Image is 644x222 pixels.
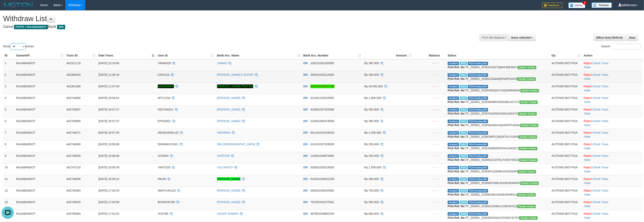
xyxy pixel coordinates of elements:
div: PGA Site Balance / [479,34,509,41]
td: TF_250901_SCBYGI4ZWXHD91XMIXTO [446,106,550,117]
span: Marked by adkmelisa [460,96,467,100]
span: 442745657 [66,108,81,111]
div: - - - [414,165,444,169]
span: MTC1234 [158,96,170,100]
b: PGA Ref. No: [448,77,465,80]
span: BRI [303,154,308,157]
th: User ID: activate to sort column ascending [156,52,215,59]
span: Vendor URL: https://secure11.1velocity.biz [518,170,536,173]
span: Grabbed [448,85,459,88]
span: Marked by adkmelisa [460,120,467,123]
a: YULIYANTO [217,166,233,169]
td: 3 [3,82,15,94]
span: 442745894 [66,119,81,123]
span: Copy 014201018531536 to clipboard [310,177,334,181]
span: Marked by adkmelisa [460,143,467,146]
span: PGA Pending [468,154,488,158]
span: Rp 250.000 [364,143,379,146]
a: Check Trans [593,62,609,65]
a: [PERSON_NAME] [217,96,240,100]
span: Grabbed [448,143,459,146]
em: WINDA6655 [158,84,174,88]
span: Vendor URL: https://secure11.1velocity.biz [519,158,538,162]
td: · · [582,94,642,106]
div: - - - [414,188,444,193]
span: Grabbed [448,189,459,193]
span: Rp 40.000.000 [364,85,383,88]
span: Copy 011601152316502 to clipboard [310,96,334,100]
span: ITOTO > RAJABANDOT [14,25,48,29]
td: AUTOWD-BOT-PGA [550,129,582,140]
a: [PERSON_NAME] PRATIWI [217,85,253,88]
span: Vendor URL: https://secure11.1velocity.biz [519,135,537,139]
span: EPSON01 [158,119,171,123]
button: Open LiveChat chat widget [2,2,14,14]
div: - - - [414,142,444,146]
td: RAJABANDOT [15,94,65,106]
span: Rp 300.000 [364,62,379,65]
img: Button%20Memo.svg [568,2,586,8]
a: Check Trans [593,177,609,181]
a: Note [585,147,591,150]
span: 442746480 [66,143,81,146]
div: - - - [414,96,444,100]
span: Vendor URL: https://secure11.1velocity.biz [521,89,539,92]
div: - - - [414,73,444,77]
span: HENDGENK123 [158,131,179,134]
a: Reject [584,96,592,100]
span: BRI [303,166,308,169]
span: Vendor URL: https://secure11.1velocity.biz [517,193,536,197]
b: PGA Ref. No: [448,170,465,173]
td: RAJABANDOT [15,59,65,71]
span: Vendor URL: https://secure11.1velocity.biz [518,112,537,116]
a: Check Trans [593,143,609,146]
b: PGA Ref. No: [448,123,465,127]
div: - - - [414,131,444,135]
td: 11 [3,175,15,187]
td: AUTOWD-BOT-PGA [550,175,582,187]
td: AUTOWD-BOT-PGA [550,82,582,94]
td: AUTOWD-BOT-PGA [550,59,582,71]
span: YAMAD29 [158,62,171,65]
span: PGA Pending [468,108,488,112]
a: Check Trans [593,85,609,88]
td: RAJABANDOT [15,117,65,129]
span: Vendor URL: https://secure11.1velocity.biz [517,77,536,81]
label: Show entries [3,43,34,50]
span: Rp 300.000 [364,177,379,181]
span: Marked by adkmelisa [460,154,467,158]
span: 442746071 [66,131,81,134]
span: PAIJI9 [158,177,166,181]
span: Copy 416801037324508 to clipboard [310,108,334,111]
span: Copy 036201039245500 to clipboard [310,189,334,192]
span: YANTO26 [158,166,171,169]
span: PGA Pending [468,178,488,181]
span: Vendor URL: https://secure11.1velocity.biz [520,101,538,104]
span: 442749483 [66,189,81,192]
a: Note [585,112,591,115]
select: Showentries [10,43,25,50]
span: Copy 028501030319530 to clipboard [310,166,334,169]
td: AUTOWD-BOT-PGA [550,164,582,175]
span: CIKO124 [158,73,170,76]
a: Check Trans [593,119,609,123]
a: Reject [584,62,592,65]
span: BRI [303,108,308,111]
div: - - - [414,84,444,88]
td: TF_250901_SCB58JW2U0N3K05HRSJJ [446,187,550,198]
td: · · [582,106,642,117]
a: Check Trans [593,189,609,192]
span: Vendor URL: https://secure11.1velocity.biz [518,66,536,69]
div: - - - [414,119,444,123]
span: PGA Pending [468,189,488,193]
b: PGA Ref. No: [448,135,465,138]
td: · · [582,164,642,175]
div: - - - [414,107,444,112]
a: Note [585,170,591,173]
td: AUTOWD-BOT-PGA [550,198,582,210]
span: OTAN93 [158,154,169,157]
span: Rp 700.000 [364,189,379,192]
a: Check Trans [593,166,609,169]
span: Grabbed [448,154,459,158]
span: 442748006 [66,177,81,181]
